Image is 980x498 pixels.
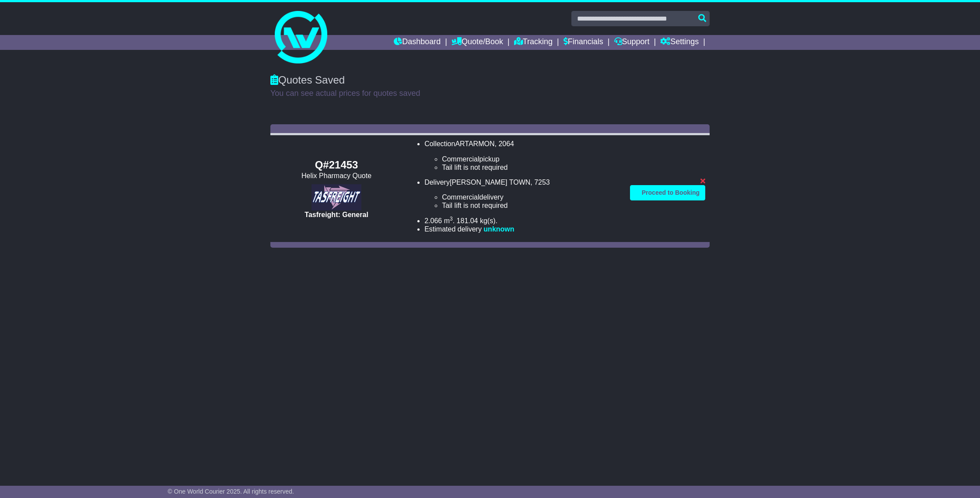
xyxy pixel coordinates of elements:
[563,35,603,50] a: Financials
[270,74,710,87] div: Quotes Saved
[168,488,294,495] span: © One World Courier 2025. All rights reserved.
[275,159,398,172] div: Q#21453
[424,225,621,233] li: Estimated delivery
[442,155,621,163] li: pickup
[450,179,530,186] span: [PERSON_NAME] TOWN
[442,193,479,201] span: Commercial
[630,185,705,200] a: Proceed to Booking
[424,140,621,172] li: Collection
[304,211,368,218] span: Tasfreight: General
[275,172,398,180] div: Helix Pharmacy Quote
[614,35,650,50] a: Support
[270,89,710,98] p: You can see actual prices for quotes saved
[450,216,453,222] sup: 3
[311,184,361,210] img: Tasfreight: General
[514,35,553,50] a: Tracking
[424,217,442,224] span: 2.066
[455,140,494,147] span: ARTARMON
[483,225,514,233] span: unknown
[394,35,441,50] a: Dashboard
[442,155,479,163] span: Commercial
[442,201,621,210] li: Tail lift is not required
[442,193,621,201] li: delivery
[660,35,699,50] a: Settings
[442,163,621,172] li: Tail lift is not required
[495,140,514,147] span: , 2064
[457,217,478,224] span: 181.04
[424,178,621,210] li: Delivery
[530,179,549,186] span: , 7253
[451,35,503,50] a: Quote/Book
[480,217,497,224] span: kg(s).
[444,217,455,224] span: m .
